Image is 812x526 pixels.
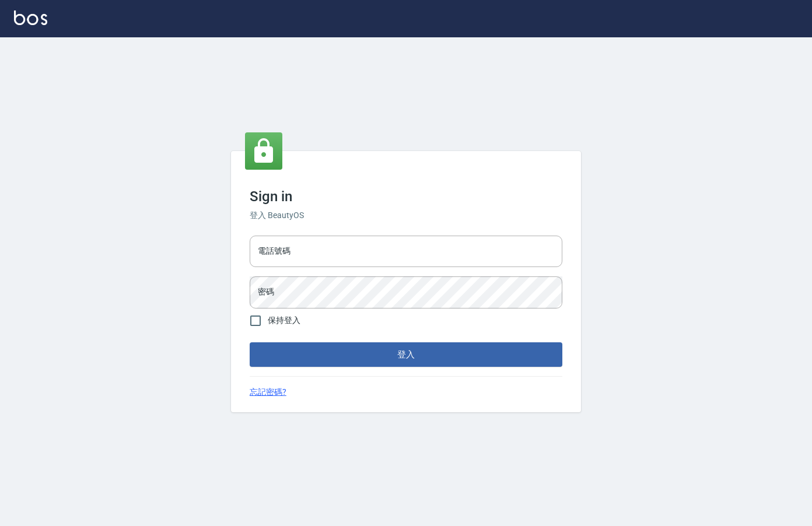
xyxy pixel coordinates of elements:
[250,209,562,222] h6: 登入 BeautyOS
[268,314,300,327] span: 保持登入
[250,342,562,367] button: 登入
[250,386,286,398] a: 忘記密碼?
[14,10,47,25] img: Logo
[250,188,562,205] h3: Sign in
